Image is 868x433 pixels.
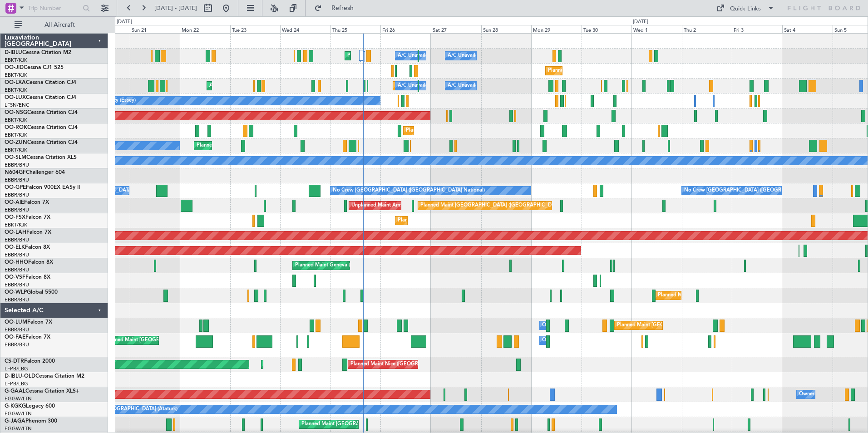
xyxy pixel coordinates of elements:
[5,380,28,387] a: LFPB/LBG
[5,395,32,402] a: EGGW/LTN
[5,87,27,93] a: EBKT/KJK
[5,365,28,372] a: LFPB/LBG
[542,319,604,332] div: Owner Melsbroek Air Base
[398,79,567,93] div: A/C Unavailable [GEOGRAPHIC_DATA] ([GEOGRAPHIC_DATA] National)
[617,319,781,332] div: Planned Maint [GEOGRAPHIC_DATA] ([GEOGRAPHIC_DATA] National)
[333,184,485,197] div: No Crew [GEOGRAPHIC_DATA] ([GEOGRAPHIC_DATA] National)
[350,358,452,371] div: Planned Maint Nice ([GEOGRAPHIC_DATA])
[531,25,582,33] div: Mon 29
[5,65,64,70] a: OO-JIDCessna CJ1 525
[5,341,29,348] a: EBBR/BRU
[5,140,78,145] a: OO-ZUNCessna Citation CJ4
[5,260,28,265] span: OO-HHO
[154,4,197,12] span: [DATE] - [DATE]
[10,18,99,32] button: All Aircraft
[5,65,24,70] span: OO-JID
[633,18,648,26] div: [DATE]
[5,290,27,295] span: OO-WLP
[5,140,27,145] span: OO-ZUN
[5,251,29,258] a: EBBR/BRU
[301,418,444,431] div: Planned Maint [GEOGRAPHIC_DATA] ([GEOGRAPHIC_DATA])
[130,25,180,33] div: Sun 21
[398,49,567,63] div: A/C Unavailable [GEOGRAPHIC_DATA] ([GEOGRAPHIC_DATA] National)
[5,236,29,243] a: EBBR/BRU
[5,320,27,325] span: OO-LUM
[5,245,50,250] a: OO-ELKFalcon 8X
[5,260,53,265] a: OO-HHOFalcon 8X
[5,207,29,213] a: EBBR/BRU
[5,185,26,190] span: OO-GPE
[5,110,27,115] span: OO-NSG
[5,80,76,85] a: OO-LXACessna Citation CJ4
[330,25,381,33] div: Thu 25
[5,95,26,100] span: OO-LUX
[398,214,503,227] div: Planned Maint Kortrijk-[GEOGRAPHIC_DATA]
[5,177,29,183] a: EBBR/BRU
[5,230,51,235] a: OO-LAHFalcon 7X
[5,296,29,303] a: EBBR/BRU
[197,139,302,153] div: Planned Maint Kortrijk-[GEOGRAPHIC_DATA]
[631,25,682,33] div: Wed 1
[5,200,24,205] span: OO-AIE
[5,320,52,325] a: OO-LUMFalcon 7X
[5,266,29,273] a: EBBR/BRU
[448,79,485,93] div: A/C Unavailable
[732,25,782,33] div: Fri 3
[712,1,779,15] button: Quick Links
[406,124,512,138] div: Planned Maint Kortrijk-[GEOGRAPHIC_DATA]
[380,25,431,33] div: Fri 26
[5,403,55,409] a: G-KGKGLegacy 600
[548,64,654,78] div: Planned Maint Kortrijk-[GEOGRAPHIC_DATA]
[347,49,449,63] div: Planned Maint Nice ([GEOGRAPHIC_DATA])
[5,410,32,417] a: EGGW/LTN
[5,102,30,108] a: LFSN/ENC
[730,5,761,14] div: Quick Links
[5,374,35,379] span: D-IBLU-OLD
[5,326,29,333] a: EBBR/BRU
[5,162,29,168] a: EBBR/BRU
[799,388,814,401] div: Owner
[5,389,79,394] a: G-GAALCessna Citation XLS+
[117,18,132,26] div: [DATE]
[5,230,26,235] span: OO-LAH
[5,425,32,432] a: EGGW/LTN
[5,281,29,288] a: EBBR/BRU
[5,147,27,153] a: EBKT/KJK
[209,79,308,93] div: AOG Maint Kortrijk-[GEOGRAPHIC_DATA]
[431,25,481,33] div: Sat 27
[5,155,26,160] span: OO-SLM
[5,215,25,220] span: OO-FSX
[5,170,65,175] a: N604GFChallenger 604
[5,418,25,424] span: G-JAGA
[351,199,443,212] div: Unplanned Maint Amsterdam (Schiphol)
[5,72,27,79] a: EBKT/KJK
[5,125,78,130] a: OO-ROKCessna Citation CJ4
[5,80,26,85] span: OO-LXA
[324,5,362,11] span: Refresh
[5,57,27,64] a: EBKT/KJK
[65,403,178,416] div: A/C Unavailable [GEOGRAPHIC_DATA] (Ataturk)
[542,334,604,347] div: Owner Melsbroek Air Base
[5,403,26,409] span: G-KGKG
[5,170,26,175] span: N604GF
[5,200,49,205] a: OO-AIEFalcon 7X
[782,25,833,33] div: Sat 4
[5,245,25,250] span: OO-ELK
[5,335,50,340] a: OO-FAEFalcon 7X
[5,215,50,220] a: OO-FSXFalcon 7X
[5,374,84,379] a: D-IBLU-OLDCessna Citation M2
[5,95,76,100] a: OO-LUXCessna Citation CJ4
[5,389,25,394] span: G-GAAL
[481,25,532,33] div: Sun 28
[5,117,27,123] a: EBKT/KJK
[5,132,27,138] a: EBKT/KJK
[684,184,836,197] div: No Crew [GEOGRAPHIC_DATA] ([GEOGRAPHIC_DATA] National)
[5,275,25,280] span: OO-VSF
[5,221,27,228] a: EBKT/KJK
[5,50,22,55] span: D-IBLU
[5,110,78,115] a: OO-NSGCessna Citation CJ4
[28,1,80,15] input: Trip Number
[658,289,723,302] div: Planned Maint Milan (Linate)
[5,192,29,198] a: EBBR/BRU
[5,125,27,130] span: OO-ROK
